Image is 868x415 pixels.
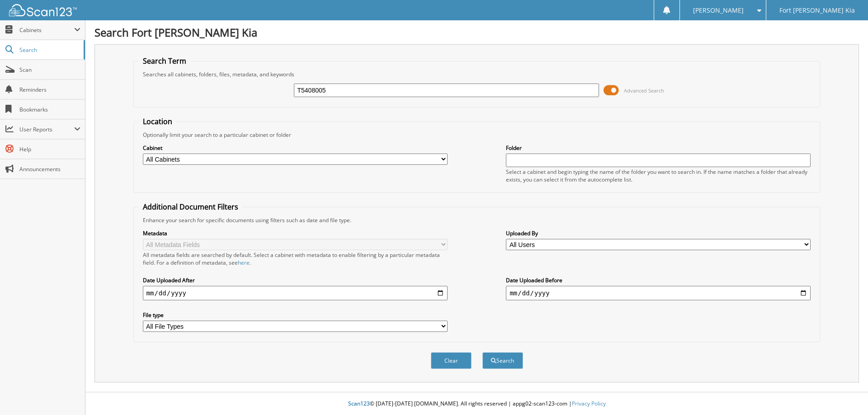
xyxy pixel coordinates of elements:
div: © [DATE]-[DATE] [DOMAIN_NAME]. All rights reserved | appg02-scan123-com | [85,393,868,415]
div: All metadata fields are searched by default. Select a cabinet with metadata to enable filtering b... [143,251,448,266]
input: end [506,286,811,300]
a: Privacy Policy [572,400,606,407]
label: Date Uploaded After [143,276,448,284]
input: start [143,286,448,300]
legend: Additional Document Filters [138,202,243,212]
label: Uploaded By [506,229,811,237]
span: Reminders [19,86,80,93]
span: Scan [19,66,80,74]
label: Date Uploaded Before [506,276,811,284]
span: Fort [PERSON_NAME] Kia [779,8,855,13]
span: Search [19,46,79,54]
span: Help [19,145,80,153]
label: Folder [506,144,811,152]
label: Metadata [143,229,448,237]
label: Cabinet [143,144,448,152]
span: Advanced Search [624,87,664,94]
h1: Search Fort [PERSON_NAME] Kia [94,25,859,40]
a: here [238,259,250,266]
div: Enhance your search for specific documents using filters such as date and file type. [138,216,816,224]
button: Clear [431,352,472,369]
iframe: Chat Widget [823,372,868,415]
div: Optionally limit your search to a particular cabinet or folder [138,131,816,139]
span: Cabinets [19,26,74,34]
div: Select a cabinet and begin typing the name of the folder you want to search in. If the name match... [506,168,811,183]
img: scan123-logo-white.svg [9,4,77,16]
span: Scan123 [348,400,370,407]
span: [PERSON_NAME] [693,8,744,13]
span: Bookmarks [19,106,80,113]
span: Announcements [19,165,80,173]
button: Search [482,352,523,369]
span: User Reports [19,126,74,133]
div: Searches all cabinets, folders, files, metadata, and keywords [138,70,816,78]
legend: Search Term [138,56,191,66]
label: File type [143,311,448,319]
legend: Location [138,117,177,126]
